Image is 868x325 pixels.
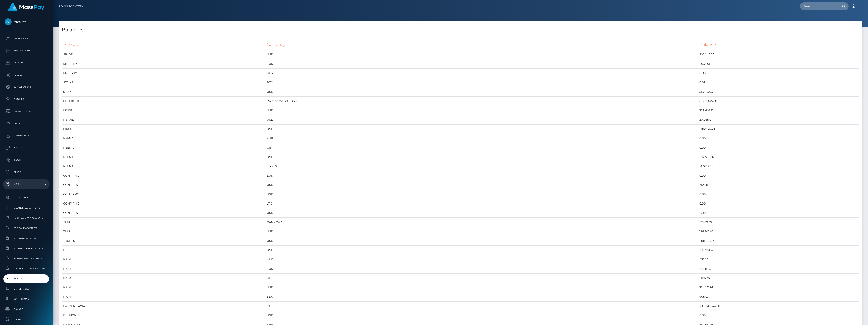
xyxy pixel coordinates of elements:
[265,97,698,106] td: Prefund Wallet - USD
[3,244,50,253] a: MyEUPay Bank Accounts
[5,236,48,241] span: MCB Bank Accounts
[62,283,265,292] td: NIUM
[698,50,859,59] td: 502,246.50
[698,115,859,125] td: 20,965.01
[698,69,859,78] td: 0.00
[698,311,859,320] td: 0.00
[265,125,698,134] td: USD
[5,266,48,271] span: JustWallet Bank Accounts
[5,297,48,301] span: Commissions
[5,145,48,151] p: API Keys
[5,307,48,311] span: Finance
[265,255,698,264] td: AUD
[5,256,48,261] span: Ibanera Bank Accounts
[5,84,48,90] p: Cancellations
[62,292,265,302] td: NIUM
[265,283,698,292] td: USD
[698,180,859,190] td: 712,084.16
[62,143,265,152] td: NEEMA
[265,302,698,311] td: COP
[3,295,50,303] a: Commissions
[3,106,50,116] a: Manage Users
[62,302,265,311] td: PAYMENTSWAY
[698,171,859,180] td: 0.00
[3,131,50,141] a: User Profile
[3,155,50,165] a: Taxes
[62,274,265,283] td: NIUM
[62,125,265,134] td: CIRCLE
[59,2,83,11] a: Admin Inventory
[3,118,50,129] a: Links
[5,216,48,220] span: Fortress Bank Accounts
[698,125,859,134] td: 506,934.48
[62,50,265,59] td: SPARE
[265,39,698,50] th: Currency
[62,69,265,78] td: MYEUPAY
[3,33,50,44] a: Dashboard
[265,106,698,115] td: USD
[698,264,859,274] td: 2,768.65
[265,134,698,143] td: EUR
[3,305,50,313] a: Finance
[265,246,698,255] td: USD
[5,317,48,322] span: Clients
[62,97,265,106] td: CHECKBOOK
[62,246,265,255] td: DSG
[62,171,265,180] td: CONFIRMO
[5,96,48,102] p: Batches
[62,199,265,208] td: CONFIRMO
[265,50,698,59] td: USD
[265,162,698,171] td: ISR-ILS
[265,292,698,302] td: SEK
[62,227,265,236] td: ZUM
[62,78,265,87] td: STRIKE
[698,218,859,227] td: 197,097.07
[62,180,265,190] td: CONFIRMO
[698,236,859,246] td: 488,198.93
[62,59,265,69] td: MYEUPAY
[3,264,50,273] a: JustWallet Bank Accounts
[265,59,698,69] td: EUR
[3,20,50,24] span: MassPay
[3,274,50,283] a: Inventory
[5,157,48,163] p: Taxes
[3,204,50,212] a: Balance Adjustments
[5,35,48,42] p: Dashboard
[265,274,698,283] td: GBP
[62,190,265,199] td: CONFIRMO
[265,87,698,97] td: USD
[3,58,50,68] a: Ledger
[800,2,838,10] input: Search...
[3,82,50,92] a: Cancellations
[698,227,859,236] td: 156,303.95
[3,234,50,243] a: MCB Bank Accounts
[698,39,859,50] th: Balance
[265,171,698,180] td: EUR
[5,60,48,66] p: Ledger
[62,39,265,50] th: Provider
[3,143,50,153] a: API Keys
[3,70,50,80] a: Payees
[698,274,859,283] td: 1,106.36
[62,162,265,171] td: NEEMA
[3,46,50,56] a: Transactions
[265,143,698,152] td: GBP
[698,78,859,87] td: 0.09
[698,283,859,292] td: 334,221.99
[5,195,48,200] span: Pricing Rules
[5,169,48,175] p: Search
[698,208,859,218] td: 0.00
[62,115,265,125] td: ITSPAID
[698,106,859,115] td: 329,603.15
[3,285,50,293] a: Link Services
[698,199,859,208] td: 0.00
[3,315,50,324] a: Clients
[5,120,48,127] p: Links
[3,214,50,222] a: Fortress Bank Accounts
[265,264,698,274] td: EUR
[62,255,265,264] td: NIUM
[5,246,48,251] span: MyEUPay Bank Accounts
[265,180,698,190] td: USD
[62,152,265,162] td: NEEMA
[698,246,859,255] td: 29,675.64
